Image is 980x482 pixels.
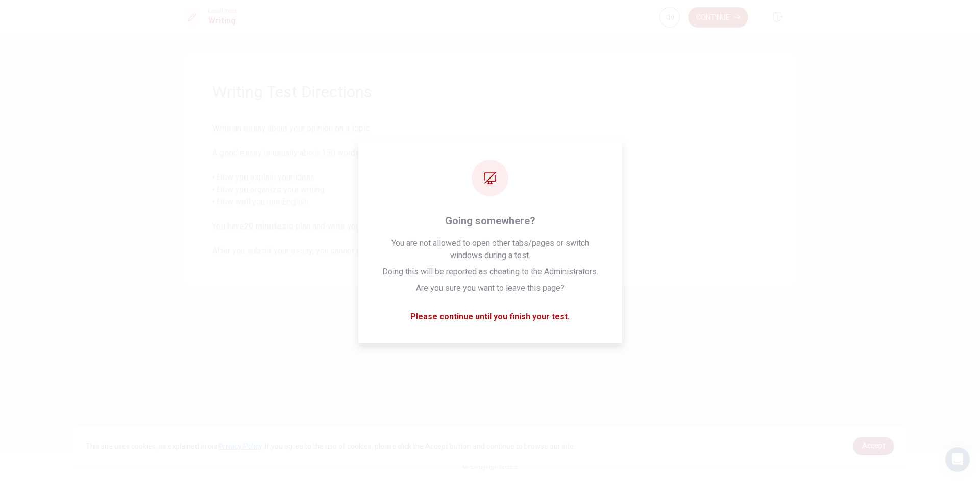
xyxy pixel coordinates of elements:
[86,442,575,450] span: This site uses cookies, as explained in our . If you agree to the use of cookies, please click th...
[208,8,237,15] span: Level Test
[853,437,894,455] a: dismiss cookie message
[212,122,768,257] span: Write an essay about your opinion on a topic. A good essay is usually about 150 words. We will ch...
[945,447,970,472] div: Open Intercom Messenger
[208,15,237,27] h1: Writing
[688,7,748,28] button: Continue
[212,82,768,102] span: Writing Test Directions
[244,221,286,231] strong: 20 minutes
[862,442,885,450] span: Accept
[462,462,518,470] span: © Copyright 2025
[218,442,262,450] a: Privacy Policy
[73,426,906,466] div: cookieconsent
